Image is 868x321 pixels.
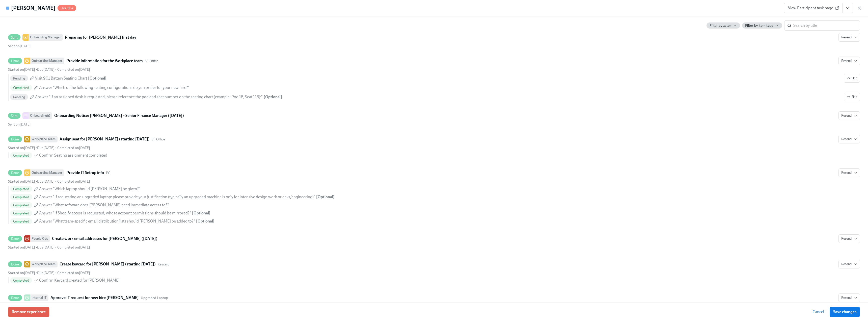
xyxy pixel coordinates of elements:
span: Answer "If an assigned desk is requested, please reference the pod and seat number on the seating... [35,94,263,100]
strong: Assign seat for [PERSON_NAME] (starting [DATE]) [60,136,150,142]
a: View Participant task page [784,3,843,13]
div: Internal IT [30,294,48,301]
span: Cancel [812,309,824,314]
span: Sunday, May 25th 2025, 9:00 am [37,146,55,150]
div: [ Optional ] [264,94,282,100]
span: Completed [10,203,32,207]
h4: [PERSON_NAME] [11,4,56,12]
span: This task uses the "PC" audience [106,170,110,175]
span: Done [8,171,22,175]
span: Save changes [833,309,856,314]
span: This task uses the "Keycard" audience [158,262,170,267]
div: Onboarding Manager [30,58,64,64]
button: Cancel [809,307,828,317]
span: Tuesday, May 20th 2025, 4:40 pm [8,67,35,72]
span: Resend [841,262,857,267]
div: [ Optional ] [192,210,210,216]
button: DoneOnboarding ManagerProvide information for the Workplace teamSF OfficeResendStarted on[DATE] •... [844,93,860,101]
div: • • [8,67,90,72]
button: DoneOnboarding ManagerProvide information for the Workplace teamSF OfficeResendStarted on[DATE] •... [844,74,860,83]
div: • • [8,245,90,250]
span: Answer "Which of the following seating configurations do you prefer for your new hire?" [39,85,189,90]
span: Pending [10,95,28,99]
button: DoneWorkplace TeamAssign seat for [PERSON_NAME] (starting [DATE])SF OfficeStarted on[DATE] •Due[D... [838,135,860,143]
span: Completed [10,187,32,191]
span: Resend [841,170,857,175]
div: Workplace Team [30,261,58,267]
span: Overdue [58,6,76,10]
span: View Participant task page [788,6,838,11]
span: Resend [841,113,857,118]
span: Resend [841,137,857,142]
span: This task uses the "SF Office" audience [152,137,165,142]
span: Tuesday, May 20th 2025, 9:00 am [37,179,55,184]
span: Completed [10,211,32,215]
div: • • [8,270,90,275]
button: SentOnboarding@Onboarding Notice: [PERSON_NAME] – Senior Finance Manager ([DATE])Sent on[DATE] [838,111,860,120]
div: Workplace Team [30,136,58,142]
span: Filter by actor [710,23,731,28]
span: Wednesday, May 21st 2025, 3:43 pm [57,271,90,275]
span: Sent [8,114,20,118]
input: Search by title [793,20,860,31]
span: Answer "If Shopify access is requested, whose account permissions should be mirrored?" [39,210,191,216]
span: Tuesday, May 20th 2025, 5:33 pm [8,146,35,150]
span: Wednesday, May 21st 2025, 10:40 am [57,179,90,184]
span: Wednesday, May 21st 2025, 10:14 am [8,245,35,250]
div: [ Optional ] [88,76,106,81]
span: Visit 901 Battery Seating Chart [35,76,87,81]
span: Skip [847,76,857,81]
span: This task uses the "Upgraded Laptop" audience [141,295,168,300]
span: Completed [10,195,32,199]
strong: Preparing for [PERSON_NAME] first day [65,34,136,40]
span: Tuesday, May 20th 2025, 4:43 pm [8,122,31,127]
span: Completed [10,86,32,90]
span: Skip [847,94,857,100]
span: Resend [841,236,857,241]
span: Tuesday, May 27th 2025, 9:00 am [37,271,55,275]
span: Resend [841,295,857,300]
span: Done [8,59,22,63]
span: Done [8,137,22,141]
button: DoneWorkplace TeamCreate keycard for [PERSON_NAME] (starting [DATE])KeycardStarted on[DATE] •Due[... [838,260,860,268]
span: Completed [10,154,32,157]
span: Resend [841,35,857,40]
span: Thursday, May 22nd 2025, 9:00 am [37,245,55,250]
strong: Provide IT Set-up info [66,170,104,176]
strong: Create keycard for [PERSON_NAME] (starting [DATE]) [60,261,156,267]
span: Sent [8,36,20,39]
div: [ Optional ] [196,218,214,224]
button: Filter by actor [707,22,740,29]
button: DoneOnboarding ManagerProvide IT Set-up infoPCStarted on[DATE] •Due[DATE] • Completed on[DATE]Com... [838,168,860,177]
span: Completed [10,279,32,282]
span: Wednesday, May 21st 2025, 10:27 am [8,271,35,275]
span: Pending [10,77,28,80]
strong: Onboarding Notice: [PERSON_NAME] – Senior Finance Manager ([DATE]) [54,113,184,119]
strong: Approve IT request for new hire [PERSON_NAME] [50,295,139,301]
strong: Create work email addresses for [PERSON_NAME] ([DATE]) [52,236,157,242]
div: • • [8,145,90,150]
span: Wednesday, May 21st 2025, 10:13 am [8,179,35,184]
span: Answer "Which laptop should [PERSON_NAME] be given?" [39,186,140,192]
span: Wednesday, May 21st 2025, 10:27 am [57,245,90,250]
div: [ Optional ] [316,194,335,200]
span: Wednesday, May 21st 2025, 3:45 pm [57,146,90,150]
button: DoneInternal ITApprove IT request for new hire [PERSON_NAME]Upgraded LaptopStarted on[DATE] •Due[... [838,293,860,302]
span: Confirm Seating assignment completed [39,153,107,158]
span: Completed [10,219,32,223]
div: Onboarding@ [29,112,52,119]
span: Confirm Keycard created for [PERSON_NAME] [39,278,120,283]
strong: Provide information for the Workplace team [66,58,143,64]
span: Done [8,237,22,241]
span: This task uses the "SF Office" audience [145,59,158,63]
button: Remove experience [8,307,49,317]
span: Tuesday, May 20th 2025, 5:33 pm [57,67,90,72]
button: Save changes [830,307,860,317]
span: Remove experience [12,309,46,314]
span: Resend [841,58,857,63]
button: Filter by item type [742,22,782,29]
span: Filter by item type [745,23,773,28]
button: DoneOnboarding ManagerProvide information for the Workplace teamSF OfficeStarted on[DATE] •Due[DA... [838,57,860,65]
span: Answer "What software does [PERSON_NAME] need immediate access to?" [39,202,169,208]
span: Done [8,296,22,300]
